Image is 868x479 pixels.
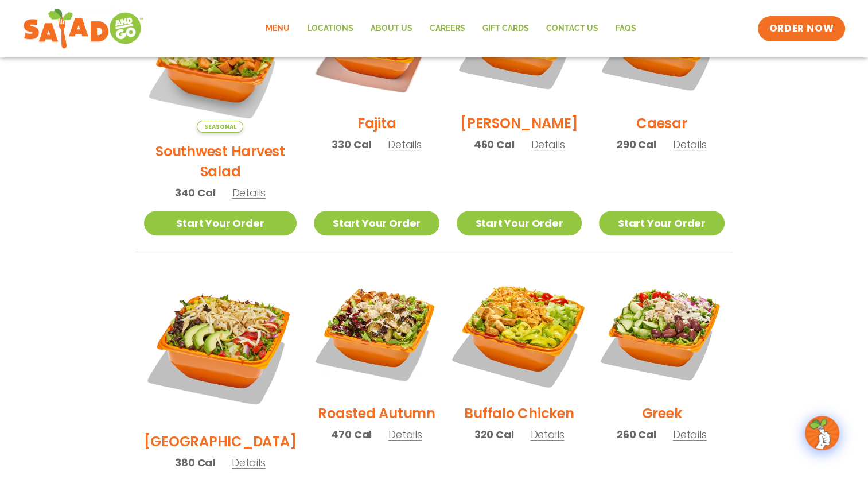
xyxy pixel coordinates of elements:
[331,427,372,442] span: 470 Cal
[421,16,474,42] a: Careers
[388,427,422,442] span: Details
[636,113,687,133] h2: Caesar
[318,403,435,423] h2: Roasted Autumn
[257,16,645,42] nav: Menu
[531,137,565,152] span: Details
[144,141,297,181] h2: Southwest Harvest Salad
[332,137,371,152] span: 330 Cal
[257,16,298,42] a: Menu
[806,417,838,449] img: wpChatIcon
[144,269,297,423] img: Product photo for BBQ Ranch Salad
[617,137,656,152] span: 290 Cal
[538,16,607,42] a: Contact Us
[23,6,144,52] img: new-SAG-logo-768×292
[530,427,564,442] span: Details
[446,258,593,405] img: Product photo for Buffalo Chicken Salad
[474,427,514,442] span: 320 Cal
[144,211,297,235] a: Start Your Order
[673,427,707,442] span: Details
[314,269,439,395] img: Product photo for Roasted Autumn Salad
[144,431,297,451] h2: [GEOGRAPHIC_DATA]
[673,137,707,152] span: Details
[617,427,656,442] span: 260 Cal
[298,16,362,42] a: Locations
[641,403,682,423] h2: Greek
[769,22,834,36] span: ORDER NOW
[464,403,574,423] h2: Buffalo Chicken
[599,211,724,235] a: Start Your Order
[357,113,396,133] h2: Fajita
[232,455,266,470] span: Details
[314,211,439,235] a: Start Your Order
[175,455,215,470] span: 380 Cal
[388,137,422,152] span: Details
[474,16,538,42] a: GIFT CARDS
[599,269,724,395] img: Product photo for Greek Salad
[607,16,645,42] a: FAQs
[474,137,515,152] span: 460 Cal
[457,211,582,235] a: Start Your Order
[197,121,243,133] span: Seasonal
[362,16,421,42] a: About Us
[175,185,216,200] span: 340 Cal
[460,113,578,133] h2: [PERSON_NAME]
[232,186,266,200] span: Details
[758,16,845,41] a: ORDER NOW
